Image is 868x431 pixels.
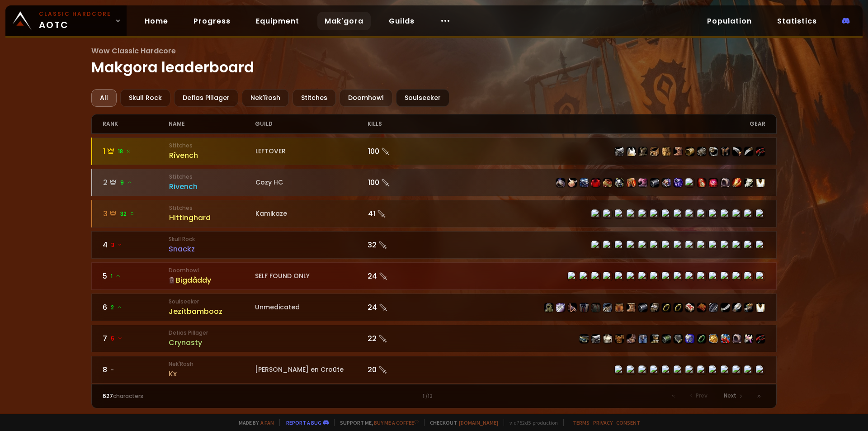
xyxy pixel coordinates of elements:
[91,325,777,352] a: 75 Defias PillagerCrynasty22 item-4385item-10657item-148item-2041item-6468item-10410item-1121item...
[91,45,777,57] span: Wow Classic Hardcore
[255,271,368,281] div: SELF FOUND ONLY
[591,303,600,312] img: item-14637
[91,45,777,78] h1: Makgora leaderboard
[334,419,419,426] span: Support me,
[103,146,170,157] div: 1
[255,209,368,218] div: Kamikaze
[770,12,824,30] a: Statistics
[424,419,498,426] span: Checkout
[169,306,255,317] div: Jezítbambooz
[268,392,599,400] div: 1
[697,178,706,187] img: item-22268
[111,241,123,249] span: 3
[169,298,255,306] small: Soulseeker
[169,181,255,192] div: Rivench
[700,12,759,30] a: Population
[374,419,419,426] a: Buy me a coffee
[662,147,671,156] img: item-5327
[650,303,659,312] img: item-16712
[459,419,498,426] a: [DOMAIN_NAME]
[368,270,434,282] div: 24
[169,275,255,286] div: Bigdåddy
[697,147,706,156] img: item-10413
[662,303,671,312] img: item-18500
[396,89,449,107] div: Soulseeker
[721,303,730,312] img: item-17705
[615,147,624,156] img: item-1769
[39,10,111,18] small: Classic Hardcore
[260,419,274,426] a: a fan
[169,173,255,181] small: Stitches
[91,231,777,259] a: 43 Skull RockSnackz32 item-10502item-12047item-14182item-9791item-6611item-9797item-6612item-6613...
[169,360,255,368] small: Nek'Rosh
[91,89,117,107] div: All
[111,272,121,280] span: 1
[662,334,671,343] img: item-15331
[627,147,636,156] img: item-5107
[638,303,647,312] img: item-16710
[650,147,659,156] img: item-14113
[685,334,694,343] img: item-2933
[603,334,612,343] img: item-148
[169,368,255,379] div: Kx
[255,303,368,312] div: Unmedicated
[120,210,135,218] span: 32
[242,89,289,107] div: Nek'Rosh
[103,333,169,344] div: 7
[120,89,170,107] div: Skull Rock
[568,303,577,312] img: item-13358
[118,147,131,156] span: 18
[638,178,647,187] img: item-19684
[91,200,777,227] a: 332 StitchesHittinghardKamikaze41 item-15338item-10399item-4249item-4831item-6557item-15331item-1...
[368,208,434,219] div: 41
[627,334,636,343] img: item-6468
[544,303,553,312] img: item-11925
[591,334,600,343] img: item-10657
[382,12,422,30] a: Guilds
[732,147,741,156] img: item-6504
[103,239,169,251] div: 4
[756,303,765,312] img: item-5976
[169,329,255,337] small: Defias Pillager
[591,178,600,187] img: item-2575
[573,419,590,426] a: Terms
[91,294,777,321] a: 62SoulseekerJezítbamboozUnmedicated24 item-11925item-15411item-13358item-2105item-14637item-16713...
[368,177,434,188] div: 100
[255,365,368,374] div: [PERSON_NAME] en Croûte
[169,212,255,223] div: Hittinghard
[103,177,170,188] div: 2
[685,303,694,312] img: item-19120
[368,239,434,251] div: 32
[111,303,122,312] span: 2
[744,303,753,312] img: item-2100
[255,178,368,187] div: Cozy HC
[756,334,765,343] img: item-6469
[556,178,565,187] img: item-22267
[756,178,765,187] img: item-5976
[724,392,736,400] span: Next
[103,208,170,219] div: 3
[697,334,706,343] img: item-12006
[317,12,371,30] a: Mak'gora
[685,147,694,156] img: item-14160
[615,334,624,343] img: item-2041
[504,419,558,426] span: v. d752d5 - production
[709,178,718,187] img: item-20036
[103,392,269,400] div: characters
[368,114,434,133] div: kills
[111,335,123,343] span: 5
[732,334,741,343] img: item-2059
[368,302,434,313] div: 24
[756,147,765,156] img: item-6469
[603,303,612,312] img: item-16713
[638,147,647,156] img: item-3313
[580,178,589,187] img: item-16797
[721,178,730,187] img: item-14331
[580,303,589,312] img: item-2105
[744,334,753,343] img: item-890
[721,147,730,156] img: item-9812
[91,169,777,196] a: 29StitchesRivenchCozy HC100 item-22267item-22403item-16797item-2575item-19682item-13956item-19683...
[627,178,636,187] img: item-19683
[233,419,274,426] span: Made by
[697,303,706,312] img: item-13209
